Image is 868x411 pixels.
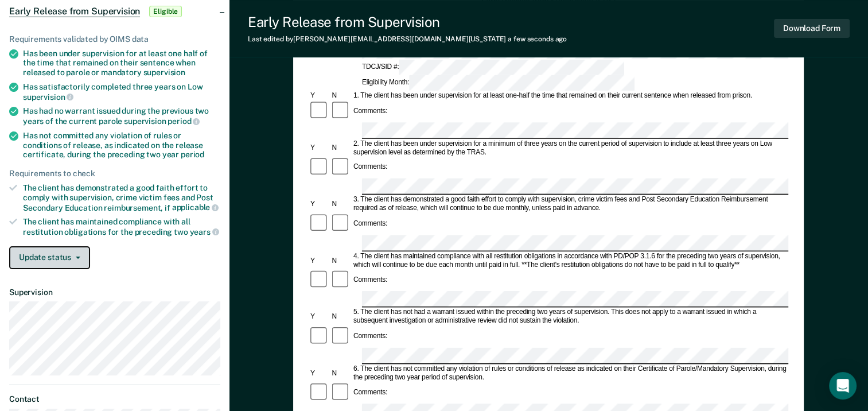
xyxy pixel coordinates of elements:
[309,369,330,378] div: Y
[309,257,330,265] div: Y
[352,107,389,115] div: Comments:
[190,227,219,236] span: years
[330,313,352,321] div: N
[352,365,788,382] div: 6. The client has not committed any violation of rules or conditions of release as indicated on t...
[352,276,389,285] div: Comments:
[23,92,73,102] span: supervision
[360,75,636,91] div: Eligibility Month:
[23,183,220,212] div: The client has demonstrated a good faith effort to comply with supervision, crime victim fees and...
[23,106,220,126] div: Has had no warrant issued during the previous two years of the current parole supervision
[352,389,389,397] div: Comments:
[330,369,352,378] div: N
[23,82,220,102] div: Has satisfactorily completed three years on Low
[360,60,626,76] div: TDCJ/SID #:
[330,144,352,152] div: N
[9,6,140,17] span: Early Release from Supervision
[309,200,330,208] div: Y
[9,288,220,297] dt: Supervision
[352,219,389,228] div: Comments:
[829,372,857,400] div: Open Intercom Messenger
[352,308,788,325] div: 5. The client has not had a warrant issued within the preceding two years of supervision. This do...
[248,14,567,30] div: Early Release from Supervision
[23,217,220,236] div: The client has maintained compliance with all restitution obligations for the preceding two
[143,68,185,77] span: supervision
[9,169,220,179] div: Requirements to check
[9,34,220,44] div: Requirements validated by OIMS data
[330,200,352,208] div: N
[352,332,389,341] div: Comments:
[9,394,220,404] dt: Contact
[248,35,567,43] div: Last edited by [PERSON_NAME][EMAIL_ADDRESS][DOMAIN_NAME][US_STATE]
[352,163,389,172] div: Comments:
[172,203,219,212] span: applicable
[168,117,200,126] span: period
[330,257,352,265] div: N
[149,6,182,17] span: Eligible
[352,252,788,269] div: 4. The client has maintained compliance with all restitution obligations in accordance with PD/PO...
[508,35,567,43] span: a few seconds ago
[309,92,330,100] div: Y
[352,139,788,157] div: 2. The client has been under supervision for a minimum of three years on the current period of su...
[352,196,788,213] div: 3. The client has demonstrated a good faith effort to comply with supervision, crime victim fees ...
[309,144,330,152] div: Y
[181,150,204,159] span: period
[23,49,220,77] div: Has been under supervision for at least one half of the time that remained on their sentence when...
[352,92,788,100] div: 1. The client has been under supervision for at least one-half the time that remained on their cu...
[309,313,330,321] div: Y
[23,131,220,160] div: Has not committed any violation of rules or conditions of release, as indicated on the release ce...
[9,246,90,269] button: Update status
[330,92,352,100] div: N
[774,19,850,38] button: Download Form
